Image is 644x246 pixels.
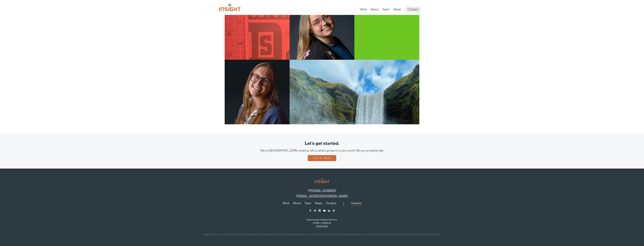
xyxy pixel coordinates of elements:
[309,209,312,212] a: Facebook
[6,189,638,192] p: P
[323,209,326,212] a: YouTube
[304,202,311,206] a: Team
[6,218,638,225] p: ©2025 Insight. All Rights Reserved. [STREET_ADDRESS]
[298,194,348,198] a: [EMAIL_ADDRESS][DOMAIN_NAME]
[405,7,421,13] a: Contact
[370,7,379,13] a: About
[219,4,241,11] img: Insight Marketing Design
[225,60,419,124] a: Lauren Lubenow
[315,178,329,183] img: Insight Marketing Design
[360,7,425,13] nav: primary navigation menu
[281,201,344,206] nav: primary navigation menu
[351,202,361,206] a: Careers
[349,201,363,206] nav: secondary navigation menu
[382,7,390,13] a: Team
[316,225,328,227] a: Privacy Policy
[314,209,316,212] a: Twitter
[393,7,401,13] a: News
[315,202,322,206] a: News
[6,149,638,152] div: Talk to [GEOGRAPHIC_DATA], email us, tell us what's going on in your world. We can probably help.
[360,7,367,13] a: Work
[293,202,301,206] a: About
[283,202,289,206] a: Work
[6,233,638,237] p: Insight is a full-service branding, advertising, and digital marketing agency. We offer strategy,...
[326,202,336,206] a: Contact
[328,209,330,212] a: LinkedIn
[308,155,336,161] a: Let's talk
[332,209,335,212] a: Vimeo
[318,209,321,212] a: Instagram
[6,194,638,198] p: E
[315,225,329,227] nav: copyright navigation menu
[225,60,290,124] img: Lauren Lubenow
[6,141,638,146] div: Let's get started.
[310,189,336,192] a: [PHONE_NUMBER]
